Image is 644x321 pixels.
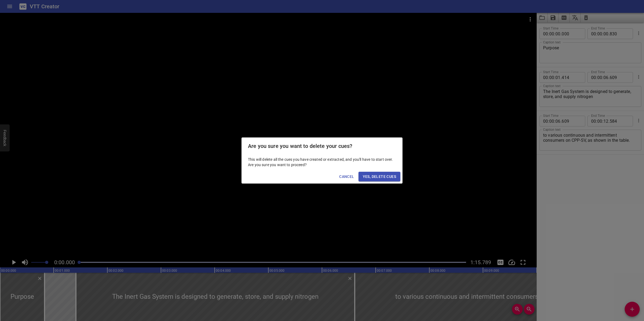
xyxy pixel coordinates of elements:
h2: Are you sure you want to delete your cues? [248,142,396,150]
button: Yes, Delete Cues [358,172,400,182]
div: This will delete all the cues you have created or extracted, and you'll have to start over. Are y... [241,155,402,170]
span: Yes, Delete Cues [363,173,396,180]
button: Cancel [337,172,356,182]
span: Cancel [339,173,354,180]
